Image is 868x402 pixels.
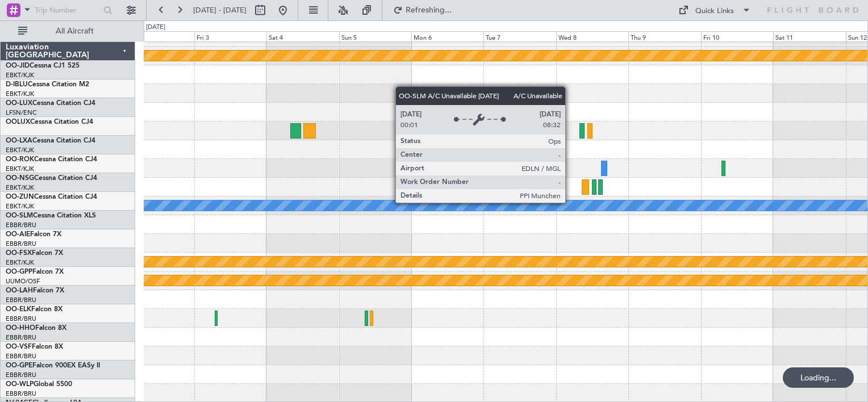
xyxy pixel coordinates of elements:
[6,306,62,313] a: OO-ELKFalcon 8X
[6,156,97,163] a: OO-ROKCessna Citation CJ4
[783,367,854,388] div: Loading...
[6,165,34,173] a: EBKT/KJK
[6,277,40,286] a: UUMO/OSF
[6,371,36,379] a: EBBR/BRU
[6,344,63,350] a: OO-VSFFalcon 8X
[6,333,36,342] a: EBBR/BRU
[6,381,72,388] a: OO-WLPGlobal 5500
[6,183,34,192] a: EBKT/KJK
[6,81,89,88] a: D-IBLUCessna Citation M2
[6,250,63,257] a: OO-FSXFalcon 7X
[6,119,93,125] a: OOLUXCessna Citation CJ4
[6,362,100,369] a: OO-GPEFalcon 900EX EASy II
[35,2,100,19] input: Trip Number
[6,212,96,219] a: OO-SLMCessna Citation XLS
[6,231,61,238] a: OO-AIEFalcon 7X
[6,306,31,313] span: OO-ELK
[6,344,32,350] span: OO-VSF
[6,71,34,79] a: EBKT/KJK
[6,108,37,117] a: LFSN/ENC
[701,31,773,41] div: Fri 10
[30,27,120,35] span: All Aircraft
[6,362,32,369] span: OO-GPE
[6,221,36,229] a: EBBR/BRU
[6,194,97,200] a: OO-ZUNCessna Citation CJ4
[6,137,95,144] a: OO-LXACessna Citation CJ4
[556,31,628,41] div: Wed 8
[6,269,64,275] a: OO-GPPFalcon 7X
[6,62,80,69] a: OO-JIDCessna CJ1 525
[6,156,34,163] span: OO-ROK
[405,6,453,14] span: Refreshing...
[673,1,757,19] button: Quick Links
[193,5,247,15] span: [DATE] - [DATE]
[122,31,194,41] div: Thu 2
[6,202,34,211] a: EBKT/KJK
[6,240,36,248] a: EBBR/BRU
[6,287,64,294] a: OO-LAHFalcon 7X
[6,231,30,238] span: OO-AIE
[6,258,34,267] a: EBKT/KJK
[6,381,34,388] span: OO-WLP
[6,325,35,332] span: OO-HHO
[695,6,734,17] div: Quick Links
[6,250,32,257] span: OO-FSX
[12,22,123,40] button: All Aircraft
[773,31,845,41] div: Sat 11
[483,31,556,41] div: Tue 7
[6,100,32,107] span: OO-LUX
[6,212,33,219] span: OO-SLM
[6,62,30,69] span: OO-JID
[266,31,339,41] div: Sat 4
[6,269,32,275] span: OO-GPP
[6,175,34,182] span: OO-NSG
[388,1,456,19] button: Refreshing...
[194,31,266,41] div: Fri 3
[6,137,32,144] span: OO-LXA
[6,146,34,154] a: EBKT/KJK
[6,100,95,107] a: OO-LUXCessna Citation CJ4
[6,119,30,125] span: OOLUX
[6,325,66,332] a: OO-HHOFalcon 8X
[6,315,36,323] a: EBBR/BRU
[6,296,36,304] a: EBBR/BRU
[6,175,97,182] a: OO-NSGCessna Citation CJ4
[6,194,34,200] span: OO-ZUN
[6,352,36,361] a: EBBR/BRU
[6,90,34,98] a: EBKT/KJK
[628,31,700,41] div: Thu 9
[339,31,411,41] div: Sun 5
[146,23,165,32] div: [DATE]
[6,287,33,294] span: OO-LAH
[6,81,28,88] span: D-IBLU
[6,390,36,398] a: EBBR/BRU
[411,31,483,41] div: Mon 6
